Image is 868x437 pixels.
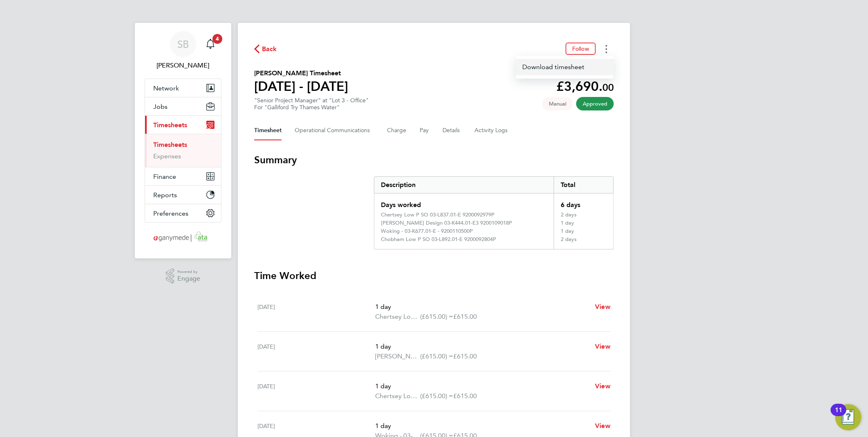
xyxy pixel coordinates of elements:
button: Pay [420,121,430,140]
div: 2 days [554,236,613,249]
h3: Summary [254,153,614,167]
a: 4 [202,31,219,57]
span: 00 [602,81,614,93]
span: Samantha Briggs [145,61,221,70]
a: View [595,421,611,431]
span: SB [177,39,189,50]
div: Days worked [374,194,554,212]
div: Chobham Low P SO 03-L892.01-E 9200092804P [381,236,496,243]
div: [DATE] [257,342,375,361]
button: Preferences [145,204,221,222]
span: Powered by [177,268,200,275]
span: Timesheets [153,121,187,129]
button: Charge [387,121,407,140]
button: Follow [566,43,596,55]
a: Go to home page [145,231,221,244]
span: Follow [572,45,589,52]
button: Finance [145,167,221,185]
span: Engage [177,275,200,282]
img: ganymedesolutions-logo-retina.png [151,231,215,244]
div: Timesheets [145,134,221,167]
span: (£615.00) = [420,392,453,400]
span: This timesheet was manually created. [542,97,573,110]
span: £615.00 [453,313,477,320]
div: [DATE] [257,381,375,401]
span: Chertsey Low P SO 03-L837.01-E 9200092979P [375,312,420,322]
div: "Senior Project Manager" at "Lot 3 - Office" [254,97,369,111]
span: Back [262,44,277,54]
a: Timesheets Menu [516,59,614,75]
div: 1 day [554,220,613,228]
a: Powered byEngage [166,268,201,284]
span: [PERSON_NAME] Design 03-K444.01-E3 9200109018P [375,351,420,361]
span: View [595,303,611,311]
div: 1 day [554,228,613,236]
a: Timesheets [153,141,187,149]
button: Back [254,44,277,54]
div: [DATE] [257,302,375,322]
button: Activity Logs [474,121,509,140]
span: Chertsey Low P SO 03-L837.01-E 9200092979P [375,391,420,401]
div: 11 [835,410,842,421]
span: Network [153,84,179,92]
a: Expenses [153,152,181,160]
button: Operational Communications [295,121,374,140]
h3: Time Worked [254,269,614,282]
button: Open Resource Center, 11 new notifications [835,404,861,430]
p: 1 day [375,342,588,351]
p: 1 day [375,381,588,391]
button: Details [443,121,461,140]
button: Network [145,79,221,97]
div: Woking - 03-K677.01-E - 9200110500P [381,228,473,234]
a: View [595,302,611,312]
span: This timesheet has been approved. [576,97,614,110]
div: Chertsey Low P SO 03-L837.01-E 9200092979P [381,212,494,218]
span: View [595,342,611,350]
span: (£615.00) = [420,313,453,320]
div: [PERSON_NAME] Design 03-K444.01-E3 9200109018P [381,220,512,226]
div: Summary [374,176,614,250]
span: Reports [153,191,177,199]
nav: Main navigation [135,23,231,259]
button: Timesheets [145,116,221,134]
span: Jobs [153,103,168,110]
span: £615.00 [453,352,477,360]
p: 1 day [375,421,588,431]
div: For "Galliford Try Thames Water" [254,104,369,111]
a: View [595,342,611,351]
button: Timesheets Menu [599,43,614,55]
h1: [DATE] - [DATE] [254,78,348,95]
button: Timesheet [254,121,282,140]
span: £615.00 [453,392,477,400]
div: Description [374,177,554,193]
a: View [595,381,611,391]
span: View [595,382,611,390]
app-decimal: £3,690. [556,79,614,94]
span: Preferences [153,209,188,217]
div: 6 days [554,194,613,212]
span: Finance [153,173,176,180]
div: Total [554,177,613,193]
span: View [595,422,611,430]
a: SB[PERSON_NAME] [145,31,221,70]
span: 4 [213,34,222,44]
button: Jobs [145,97,221,115]
span: (£615.00) = [420,352,453,360]
h2: [PERSON_NAME] Timesheet [254,68,348,78]
p: 1 day [375,302,588,312]
button: Reports [145,186,221,204]
div: 2 days [554,212,613,220]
